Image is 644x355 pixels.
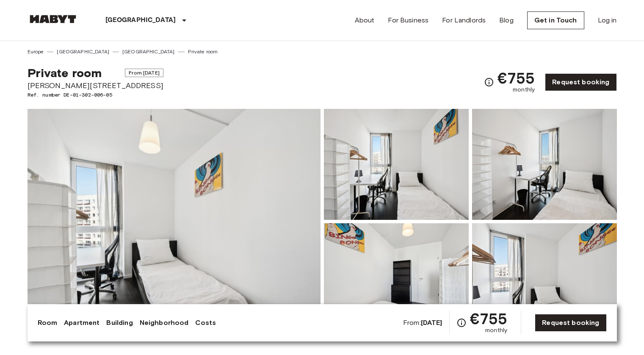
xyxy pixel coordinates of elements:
b: [DATE] [421,319,442,327]
a: Neighborhood [140,318,189,328]
span: From [DATE] [125,69,163,77]
img: Picture of unit DE-01-302-006-05 [324,109,469,220]
a: Get in Touch [527,11,584,29]
span: Ref. number DE-01-302-006-05 [28,91,163,99]
a: [GEOGRAPHIC_DATA] [122,48,175,55]
img: Habyt [28,15,78,23]
a: Room [38,318,58,328]
a: Building [106,318,133,328]
a: Europe [28,48,44,55]
span: monthly [485,326,507,335]
a: Blog [499,15,514,25]
img: Picture of unit DE-01-302-006-05 [472,109,617,220]
a: Request booking [545,73,616,91]
a: Apartment [64,318,100,328]
a: Log in [598,15,617,25]
img: Picture of unit DE-01-302-006-05 [472,223,617,334]
span: From: [403,318,442,327]
a: About [355,15,375,25]
span: €755 [498,70,535,86]
span: [PERSON_NAME][STREET_ADDRESS] [28,80,163,91]
img: Marketing picture of unit DE-01-302-006-05 [28,109,321,334]
a: [GEOGRAPHIC_DATA] [57,48,109,55]
a: Costs [195,318,216,328]
svg: Check cost overview for full price breakdown. Please note that discounts apply to new joiners onl... [456,318,467,328]
img: Picture of unit DE-01-302-006-05 [324,223,469,334]
a: For Business [388,15,428,25]
span: €755 [470,311,508,326]
span: Private room [28,66,102,80]
a: Private room [188,48,218,55]
a: For Landlords [442,15,486,25]
span: monthly [513,86,535,94]
a: Request booking [535,314,606,332]
svg: Check cost overview for full price breakdown. Please note that discounts apply to new joiners onl... [484,77,494,87]
p: [GEOGRAPHIC_DATA] [105,15,176,25]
